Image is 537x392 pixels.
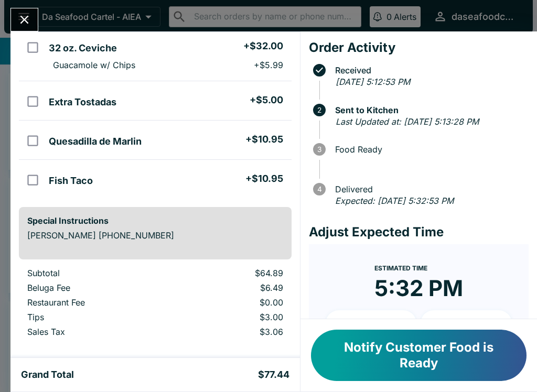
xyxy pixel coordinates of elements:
h4: Order Activity [309,40,529,56]
span: Sent to Kitchen [330,105,529,115]
text: 3 [317,145,321,154]
p: $0.00 [181,297,283,308]
p: $64.89 [181,268,283,278]
h5: Fish Taco [49,175,93,187]
em: Last Updated at: [DATE] 5:13:28 PM [336,116,479,127]
p: Beluga Fee [27,282,164,293]
button: + 10 [326,310,417,336]
p: [PERSON_NAME] [PHONE_NUMBER] [27,230,283,241]
button: Close [11,8,38,31]
time: 5:32 PM [374,275,463,302]
h5: + $10.95 [245,133,283,146]
h5: + $10.95 [245,172,283,185]
p: Subtotal [27,268,164,278]
h5: Extra Tostadas [49,96,116,108]
span: Delivered [330,184,529,194]
p: + $5.99 [254,60,283,70]
button: Notify Customer Food is Ready [311,330,527,381]
p: Guacamole w/ Chips [53,60,135,70]
em: [DATE] 5:12:53 PM [336,77,410,87]
p: Tips [27,312,164,322]
p: Restaurant Fee [27,297,164,308]
text: 4 [317,185,321,193]
h6: Special Instructions [27,215,283,226]
p: $3.06 [181,326,283,337]
p: $3.00 [181,312,283,322]
h5: + $32.00 [243,40,283,52]
span: Food Ready [330,145,529,154]
h5: $77.44 [258,368,289,381]
button: + 20 [421,310,512,336]
span: Received [330,66,529,75]
text: 2 [317,106,321,114]
em: Expected: [DATE] 5:32:53 PM [335,195,454,206]
h5: Grand Total [21,368,74,381]
span: Estimated Time [374,264,427,272]
h5: + $5.00 [250,94,283,106]
h5: 32 oz. Ceviche [49,42,117,55]
table: orders table [19,268,292,341]
p: $6.49 [181,282,283,293]
h5: Quesadilla de Marlin [49,135,142,148]
h4: Adjust Expected Time [309,224,529,240]
p: Sales Tax [27,326,164,337]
